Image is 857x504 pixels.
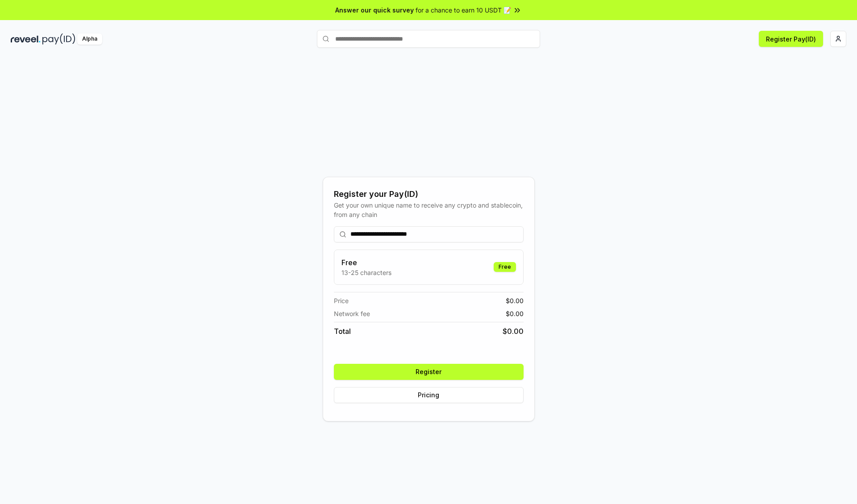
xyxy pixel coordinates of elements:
[334,188,524,200] div: Register your Pay(ID)
[334,309,370,318] span: Network fee
[341,257,391,268] h3: Free
[42,33,75,45] img: pay_id
[506,296,524,305] span: $ 0.00
[506,309,524,318] span: $ 0.00
[334,200,524,219] div: Get your own unique name to receive any crypto and stablecoin, from any chain
[77,33,102,45] div: Alpha
[416,5,511,15] span: for a chance to earn 10 USDT 📝
[759,31,823,47] button: Register Pay(ID)
[335,5,414,15] span: Answer our quick survey
[494,262,516,272] div: Free
[334,326,351,337] span: Total
[11,33,41,45] img: reveel_dark
[334,364,524,380] button: Register
[341,268,391,277] p: 13-25 characters
[503,326,524,337] span: $ 0.00
[334,296,349,305] span: Price
[334,387,524,403] button: Pricing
